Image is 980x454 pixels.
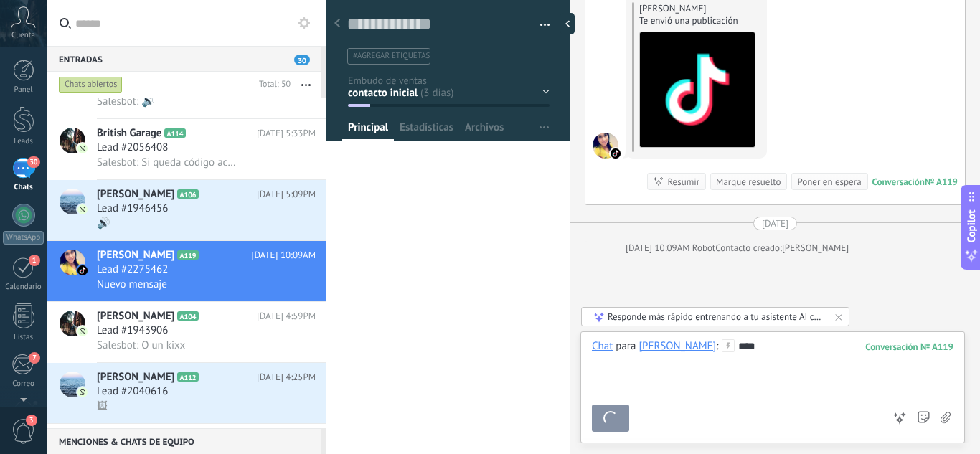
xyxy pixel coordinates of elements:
[611,148,621,159] img: tiktok_kommo.svg
[3,231,44,245] div: WhatsApp
[291,72,321,98] button: Más
[77,387,88,397] img: icon
[29,255,40,266] span: 1
[257,126,316,141] span: [DATE] 5:33PM
[177,189,198,199] span: A106
[97,202,168,216] span: Lead #1946456
[97,156,237,169] span: Salesbot: Si queda código activo hasta que no se solucione no funciona
[97,399,108,413] span: 🖼
[177,250,198,260] span: A119
[3,137,44,146] div: Leads
[626,241,692,255] div: [DATE] 10:09AM
[294,55,310,65] span: 30
[97,323,168,338] span: Lead #1943906
[177,372,198,382] span: A112
[77,265,88,275] img: icon
[177,311,198,321] span: A104
[97,370,174,384] span: [PERSON_NAME]
[29,352,40,364] span: 7
[616,339,636,354] span: para
[465,120,504,141] span: Archivos
[692,242,715,254] span: Robot
[77,204,88,214] img: icon
[97,278,167,291] span: Nuevo mensaje
[3,85,44,95] div: Panel
[47,363,326,423] a: avataricon[PERSON_NAME]A112[DATE] 4:25PMLead #2040616🖼
[11,31,35,40] span: Cuenta
[77,143,88,153] img: icon
[560,13,575,34] div: Ocultar
[97,95,155,108] span: Salesbot: 🔊
[716,339,718,354] span: :
[716,175,781,189] div: Marque resuelto
[925,176,958,188] div: № A119
[353,51,430,61] span: #agregar etiquetas
[47,180,326,240] a: avataricon[PERSON_NAME]A106[DATE] 5:09PMLead #1946456🔊
[251,248,316,263] span: [DATE] 10:09AM
[872,176,925,188] div: Conversación
[715,241,782,255] div: Contacto creado:
[782,241,849,255] a: [PERSON_NAME]
[164,128,185,138] span: A114
[3,333,44,342] div: Listas
[97,339,185,352] span: Salesbot: O un kixx
[3,379,44,389] div: Correo
[47,46,321,72] div: Entradas
[97,309,174,323] span: [PERSON_NAME]
[797,175,861,189] div: Poner en espera
[640,32,755,147] img: tiktok_logo.png
[593,133,618,159] span: Luisa Fernanda
[77,326,88,336] img: icon
[97,263,168,277] span: Lead #2275462
[253,77,291,92] div: Total: 50
[47,119,326,179] a: avatariconBritish GarageA114[DATE] 5:33PMLead #2056408Salesbot: Si queda código activo hasta que ...
[3,283,44,292] div: Calendario
[26,415,37,426] span: 3
[608,311,824,323] div: Responde más rápido entrenando a tu asistente AI con tus fuentes de datos
[964,209,979,242] span: Copilot
[97,126,161,141] span: British Garage
[400,120,453,141] span: Estadísticas
[27,156,39,168] span: 30
[257,309,316,323] span: [DATE] 4:59PM
[97,248,174,263] span: [PERSON_NAME]
[257,187,316,202] span: [DATE] 5:09PM
[97,187,174,202] span: [PERSON_NAME]
[639,339,716,352] div: Luisa Fernanda
[762,217,788,230] div: [DATE]
[865,341,953,353] div: 119
[97,384,168,399] span: Lead #2040616
[47,241,326,301] a: avataricon[PERSON_NAME]A119[DATE] 10:09AMLead #2275462Nuevo mensaje
[47,428,321,454] div: Menciones & Chats de equipo
[348,120,388,141] span: Principal
[3,183,44,192] div: Chats
[59,76,123,93] div: Chats abiertos
[667,175,699,189] div: Resumir
[47,302,326,362] a: avataricon[PERSON_NAME]A104[DATE] 4:59PMLead #1943906Salesbot: O un kixx
[639,2,760,27] div: [PERSON_NAME] Te envió una publicación
[97,217,110,230] span: 🔊
[97,141,168,155] span: Lead #2056408
[257,370,316,384] span: [DATE] 4:25PM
